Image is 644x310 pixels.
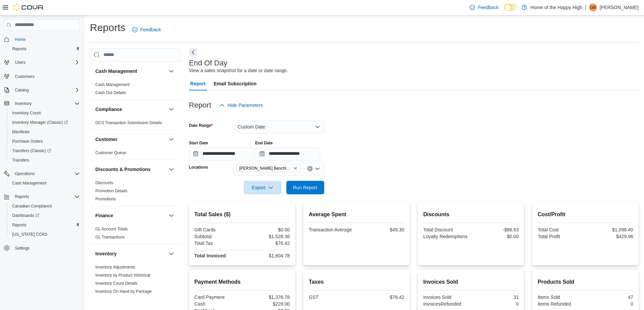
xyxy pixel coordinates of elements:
button: Next [189,48,197,56]
button: Customers [1,71,82,81]
div: Total Profit [538,234,584,239]
div: Card Payment [194,294,241,300]
button: Custom Date [234,120,324,134]
h3: Cash Management [95,68,137,75]
h1: Reports [90,21,125,34]
button: Operations [1,169,82,178]
div: Customer [90,149,181,160]
img: Cova [14,4,44,11]
span: Transfers (Classic) [12,148,51,153]
button: Customer [95,136,166,143]
button: Manifests [7,127,82,137]
button: Cash Management [167,67,175,75]
button: Purchase Orders [7,137,82,146]
a: Customers [12,73,37,81]
div: Subtotal [194,234,241,239]
span: Transfers [9,156,80,164]
a: Inventory On Hand by Package [95,289,152,294]
a: Promotion Details [95,189,127,193]
span: Inventory Count [12,110,41,116]
span: Operations [15,171,35,176]
h2: Invoices Sold [423,278,519,286]
span: Inventory [12,100,80,108]
span: Canadian Compliance [12,203,52,209]
h3: Finance [95,212,113,219]
button: Finance [95,212,166,219]
button: Cash Management [95,68,166,75]
p: Home of the Happy High [530,3,582,11]
div: Cash [194,301,241,307]
span: Manifests [9,128,80,136]
nav: Complex example [4,32,80,271]
h2: Taxes [309,278,404,286]
a: Dashboards [9,212,42,220]
span: Inventory Adjustments [95,264,135,270]
button: Users [1,58,82,67]
span: Reports [12,193,80,201]
span: Reports [9,221,80,229]
button: Compliance [95,106,166,113]
button: Catalog [12,86,31,94]
label: Date Range [189,123,213,128]
button: Settings [1,243,82,253]
span: Reports [12,46,26,52]
div: $76.42 [358,294,404,300]
span: Catalog [15,87,29,93]
span: Discounts [95,180,113,186]
span: Inventory Count [9,109,80,117]
h2: Payment Methods [194,278,290,286]
span: [US_STATE] CCRS [12,232,47,237]
button: Hide Parameters [217,98,266,112]
span: Reports [15,194,29,199]
span: Catalog [12,86,80,94]
a: Feedback [129,23,164,36]
div: -$86.63 [472,227,519,232]
span: Feedback [478,4,498,11]
div: $1,604.78 [243,253,290,258]
div: 0 [472,301,519,307]
h2: Total Sales ($) [194,210,290,219]
span: Reports [9,45,80,53]
button: Customer [167,135,175,143]
a: Cash Out Details [95,90,126,95]
a: Purchase Orders [9,137,46,145]
span: Dashboards [9,212,80,220]
div: Gift Cards [194,227,241,232]
span: Customers [12,72,80,80]
span: Hide Parameters [228,102,263,109]
div: $228.00 [243,301,290,307]
button: Clear input [307,166,313,171]
div: InvoicesRefunded [423,301,470,307]
a: Reports [9,45,29,53]
div: Items Sold [538,294,584,300]
a: Cash Management [95,82,129,87]
span: Promotion Details [95,188,127,194]
div: Finance [90,225,181,244]
button: Run Report [286,181,324,194]
h3: Customer [95,136,117,143]
h3: End Of Day [189,59,228,67]
span: Reports [12,222,26,228]
a: Inventory by Product Historical [95,273,150,278]
div: Total Discount [423,227,470,232]
div: Cash Management [90,81,181,100]
div: Loyalty Redemptions [423,234,470,239]
a: Inventory Manager (Classic) [9,118,71,126]
a: GL Transactions [95,235,125,239]
div: GST [309,294,355,300]
span: Washington CCRS [9,230,80,238]
div: $0.00 [472,234,519,239]
span: Users [15,60,25,65]
h3: Discounts & Promotions [95,166,150,173]
a: OCS Transaction Submission Details [95,120,162,125]
span: Inventory [15,101,31,106]
a: Inventory Manager (Classic) [7,118,82,127]
button: Inventory [167,250,175,258]
div: $429.96 [587,234,633,239]
span: Transfers (Classic) [9,147,80,155]
span: Cash Management [95,82,129,87]
span: Manifests [12,129,29,135]
strong: Total Invoiced [194,253,226,258]
h3: Compliance [95,106,122,113]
